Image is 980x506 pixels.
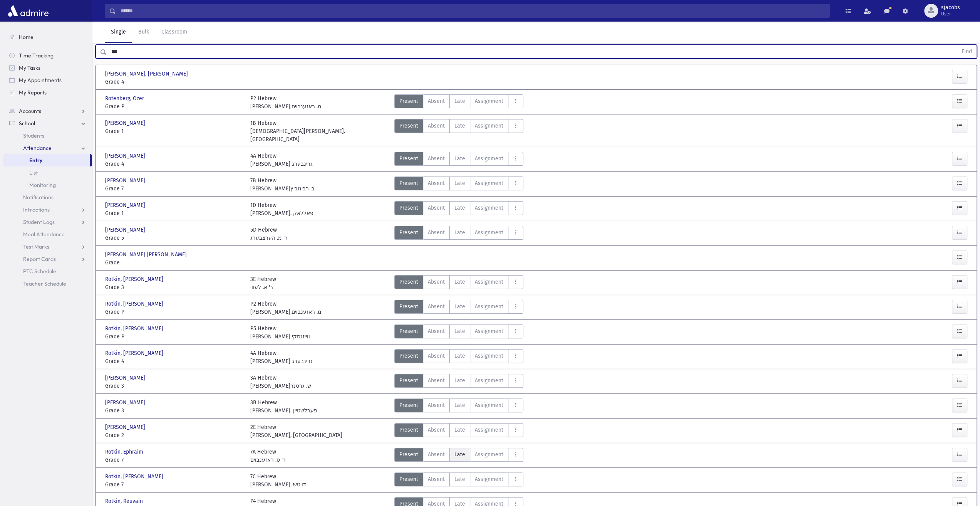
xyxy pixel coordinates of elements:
[454,122,465,130] span: Late
[23,206,50,213] span: Infractions
[475,303,503,311] span: Assignment
[394,94,523,111] div: AttTypes
[475,451,503,459] span: Assignment
[105,185,243,193] span: Grade 7
[394,374,523,390] div: AttTypes
[105,226,147,234] span: [PERSON_NAME]
[475,229,503,237] span: Assignment
[454,352,465,360] span: Late
[23,219,55,225] span: Student Logs
[250,177,315,193] div: 7B Hebrew [PERSON_NAME]ב. רבינוביץ
[428,426,445,434] span: Absent
[105,497,144,505] span: Rotkin, Reuvain
[428,97,445,105] span: Absent
[105,201,147,209] span: [PERSON_NAME]
[250,152,313,168] div: 4A Hebrew [PERSON_NAME] גרינבערג
[399,97,418,105] span: Present
[250,349,313,365] div: 4A Hebrew [PERSON_NAME] גרינבערג
[428,377,445,385] span: Absent
[394,398,523,415] div: AttTypes
[23,268,56,275] span: PTC Schedule
[941,5,960,11] span: sjacobs
[19,108,41,114] span: Accounts
[250,472,306,489] div: 7C Hebrew [PERSON_NAME]. דויטש
[3,142,92,154] a: Attendance
[428,155,445,163] span: Absent
[105,308,243,316] span: Grade P
[399,327,418,335] span: Present
[105,333,243,341] span: Grade P
[394,152,523,168] div: AttTypes
[399,451,418,459] span: Present
[105,456,243,464] span: Grade 7
[475,327,503,335] span: Assignment
[250,324,310,341] div: P5 Hebrew [PERSON_NAME] ווייזנסקי
[3,62,92,74] a: My Tasks
[454,401,465,409] span: Late
[428,327,445,335] span: Absent
[428,229,445,237] span: Absent
[428,278,445,286] span: Absent
[394,177,523,193] div: AttTypes
[250,201,313,217] div: 1D Hebrew [PERSON_NAME]. פאללאק
[105,209,243,217] span: Grade 1
[475,278,503,286] span: Assignment
[105,448,145,456] span: Rotkin, Ephraim
[399,204,418,212] span: Present
[105,119,147,127] span: [PERSON_NAME]
[454,155,465,163] span: Late
[105,78,243,86] span: Grade 4
[399,377,418,385] span: Present
[428,401,445,409] span: Absent
[19,52,54,59] span: Time Tracking
[399,278,418,286] span: Present
[399,155,418,163] span: Present
[3,191,92,203] a: Notifications
[250,119,388,143] div: 1B Hebrew [DEMOGRAPHIC_DATA][PERSON_NAME]. [GEOGRAPHIC_DATA]
[399,179,418,187] span: Present
[23,145,52,151] span: Attendance
[23,243,49,250] span: Test Marks
[454,327,465,335] span: Late
[475,179,503,187] span: Assignment
[19,34,34,40] span: Home
[475,426,503,434] span: Assignment
[250,94,322,111] div: P2 Hebrew [PERSON_NAME].מ. ראזענבוים
[29,182,56,188] span: Monitoring
[394,300,523,316] div: AttTypes
[250,275,276,291] div: 3E Hebrew ר' א. לעווי
[23,231,65,238] span: Meal Attendance
[3,105,92,117] a: Accounts
[394,448,523,464] div: AttTypes
[428,303,445,311] span: Absent
[105,300,165,308] span: Rotkin, [PERSON_NAME]
[105,275,165,283] span: Rotkin, [PERSON_NAME]
[105,374,147,382] span: [PERSON_NAME]
[3,117,92,129] a: School
[29,169,38,176] span: List
[23,194,54,201] span: Notifications
[105,127,243,135] span: Grade 1
[3,166,92,179] a: List
[23,132,44,139] span: Students
[105,152,147,160] span: [PERSON_NAME]
[428,204,445,212] span: Absent
[475,401,503,409] span: Assignment
[394,349,523,365] div: AttTypes
[3,86,92,99] a: My Reports
[475,122,503,130] span: Assignment
[105,398,147,407] span: [PERSON_NAME]
[250,448,286,464] div: 7A Hebrew ר' ס. ראזענבוים
[454,179,465,187] span: Late
[19,64,40,71] span: My Tasks
[250,423,342,439] div: 2E Hebrew [PERSON_NAME], [GEOGRAPHIC_DATA]
[475,352,503,360] span: Assignment
[941,11,960,17] span: User
[250,226,288,242] div: 5D Hebrew ר' מ. הערצבערג
[475,97,503,105] span: Assignment
[475,475,503,483] span: Assignment
[3,31,92,43] a: Home
[428,475,445,483] span: Absent
[454,451,465,459] span: Late
[3,74,92,86] a: My Appointments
